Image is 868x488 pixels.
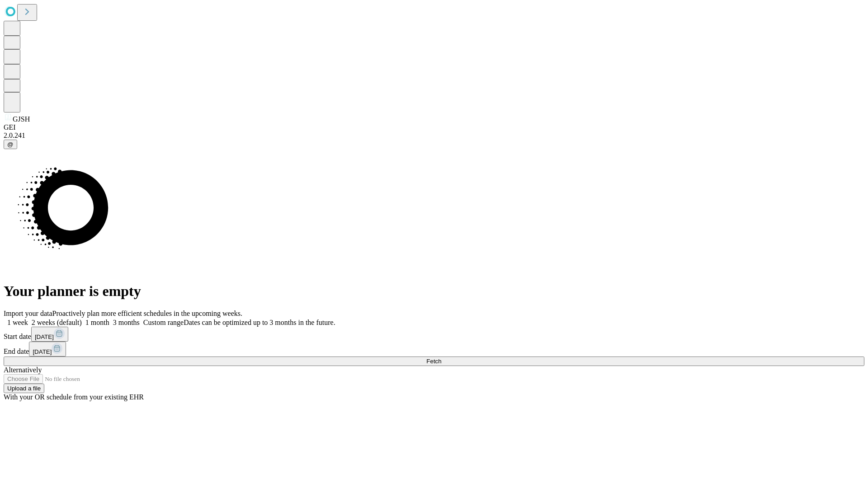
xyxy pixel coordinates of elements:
div: Start date [4,327,864,342]
span: Alternatively [4,366,42,374]
span: Fetch [426,358,441,365]
span: 3 months [113,319,140,326]
span: [DATE] [33,348,52,355]
button: Upload a file [4,384,44,393]
span: 2 weeks (default) [32,319,82,326]
span: Proactively plan more efficient schedules in the upcoming weeks. [52,310,242,317]
button: @ [4,140,17,149]
span: Dates can be optimized up to 3 months in the future. [184,319,335,326]
button: [DATE] [31,327,68,342]
span: 1 month [85,319,109,326]
div: End date [4,342,864,357]
span: 1 week [7,319,28,326]
div: 2.0.241 [4,131,864,140]
span: With your OR schedule from your existing EHR [4,393,144,401]
div: GEI [4,123,864,131]
span: GJSH [13,115,30,123]
button: Fetch [4,357,864,366]
span: Import your data [4,310,52,317]
span: Custom range [143,319,184,326]
h1: Your planner is empty [4,283,864,300]
span: [DATE] [35,333,54,340]
span: @ [7,141,14,148]
button: [DATE] [29,342,66,357]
